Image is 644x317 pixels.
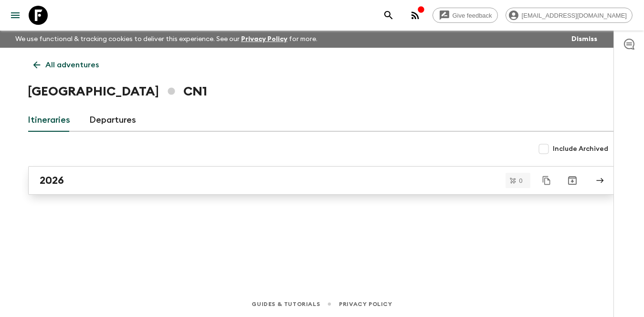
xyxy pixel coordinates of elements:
[6,6,25,25] button: menu
[513,178,528,184] span: 0
[517,12,632,19] span: [EMAIL_ADDRESS][DOMAIN_NAME]
[11,31,321,48] p: We use functional & tracking cookies to deliver this experience. See our for more.
[90,109,137,132] a: Departures
[433,8,498,23] a: Give feedback
[563,171,582,190] button: Archive
[28,166,616,195] a: 2026
[241,36,287,42] a: Privacy Policy
[538,172,555,189] button: Duplicate
[40,174,64,187] h2: 2026
[339,299,392,309] a: Privacy Policy
[28,109,71,132] a: Itineraries
[553,144,609,154] span: Include Archived
[28,55,105,74] a: All adventures
[506,8,633,23] div: [EMAIL_ADDRESS][DOMAIN_NAME]
[447,12,497,19] span: Give feedback
[252,299,320,309] a: Guides & Tutorials
[28,82,207,101] h1: [GEOGRAPHIC_DATA] CN1
[379,6,398,25] button: search adventures
[46,59,99,71] p: All adventures
[569,32,600,46] button: Dismiss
